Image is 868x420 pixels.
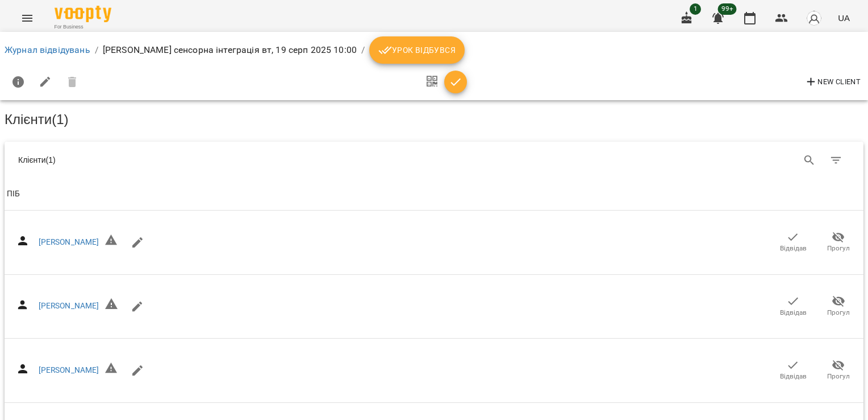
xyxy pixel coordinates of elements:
[14,5,41,32] button: Menu
[105,361,118,380] h6: Невірний формат телефону ${ phone }
[804,75,861,89] span: New Client
[7,187,861,201] span: ПІБ
[39,237,99,246] a: [PERSON_NAME]
[369,36,465,64] button: Урок відбувся
[7,187,20,201] div: Sort
[55,23,111,31] span: For Business
[816,290,861,322] button: Прогул
[780,308,807,318] span: Відвідав
[39,301,99,310] a: [PERSON_NAME]
[823,147,850,174] button: Фільтр
[816,227,861,258] button: Прогул
[770,355,816,386] button: Відвідав
[7,187,20,201] div: ПІБ
[5,36,863,64] nav: breadcrumb
[55,6,111,22] img: Voopty Logo
[690,3,701,15] span: 1
[838,12,850,24] span: UA
[827,308,850,318] span: Прогул
[827,372,850,381] span: Прогул
[105,233,118,252] h6: Невірний формат телефону ${ phone }
[718,3,737,15] span: 99+
[806,10,822,26] img: avatar_s.png
[796,147,823,174] button: Search
[103,43,357,57] p: [PERSON_NAME] сенсорна інтеграція вт, 19 серп 2025 10:00
[95,43,98,57] li: /
[5,112,863,127] h3: Клієнти ( 1 )
[361,43,365,57] li: /
[780,372,807,381] span: Відвідав
[378,43,456,57] span: Урок відбувся
[770,227,816,258] button: Відвідав
[105,297,118,315] h6: Невірний формат телефону ${ phone }
[802,73,863,91] button: New Client
[5,142,863,178] div: Table Toolbar
[39,365,99,374] a: [PERSON_NAME]
[18,154,425,166] div: Клієнти ( 1 )
[5,44,90,55] a: Журнал відвідувань
[816,355,861,386] button: Прогул
[833,7,854,28] button: UA
[780,244,807,253] span: Відвідав
[770,290,816,322] button: Відвідав
[827,244,850,253] span: Прогул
